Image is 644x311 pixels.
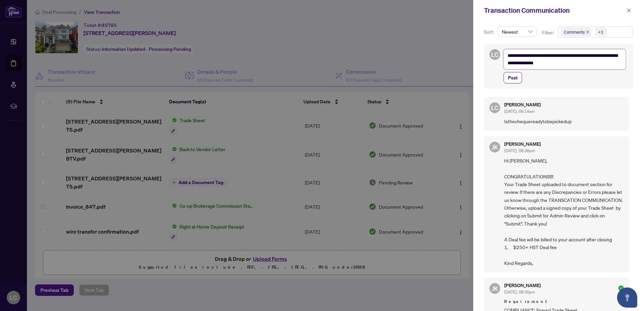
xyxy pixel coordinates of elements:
h5: [PERSON_NAME] [504,142,541,146]
span: [DATE], 06:14am [504,109,535,114]
span: Requirement [504,298,624,305]
span: Isthechequereadytobepickedup [504,117,624,125]
span: [DATE], 08:30pm [504,289,535,295]
div: +1 [598,29,604,35]
span: Newest [502,27,533,37]
h5: [PERSON_NAME] [504,283,541,288]
button: Open asap [617,287,637,308]
span: Comments [564,29,585,35]
span: check-circle [618,285,624,291]
h5: [PERSON_NAME] [504,102,541,107]
span: JK [492,284,498,293]
span: Hi [PERSON_NAME], CONGRATULATIONS!!!! Your Trade Sheet uploaded to document section for review. I... [504,157,624,267]
p: Sort: [484,28,495,36]
span: Post [508,72,518,83]
span: [DATE], 08:38pm [504,148,535,153]
span: LC [491,103,498,112]
span: close [586,30,589,34]
span: LC [491,50,498,59]
span: JK [492,142,498,152]
span: Comments [561,27,591,37]
span: close [626,8,631,13]
div: Transaction Communication [484,5,624,15]
button: Post [504,72,522,83]
p: Filter: [542,29,555,36]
